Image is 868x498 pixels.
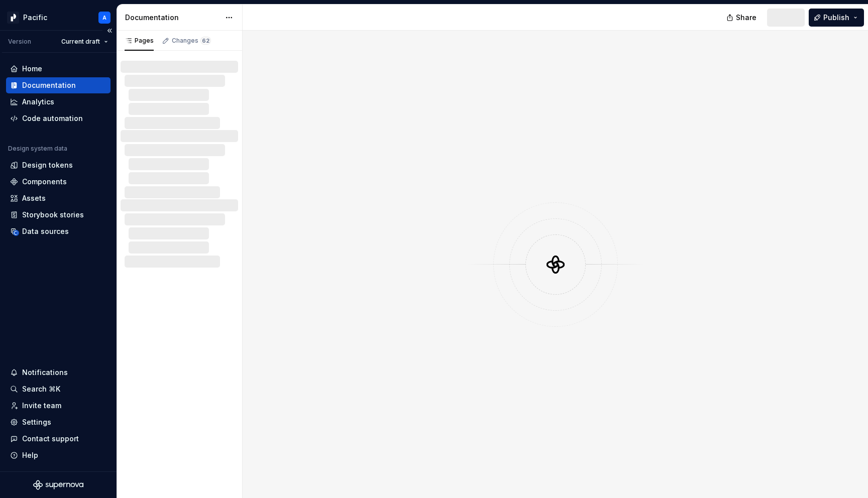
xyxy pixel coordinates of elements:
button: Current draft [57,35,113,49]
button: Help [6,447,111,463]
div: Storybook stories [22,210,84,220]
div: Version [8,38,31,46]
div: Invite team [22,401,61,411]
a: Components [6,174,111,190]
button: Search ⌘K [6,381,111,397]
div: Changes [172,37,211,45]
div: Pacific [23,13,47,23]
div: Contact support [22,434,79,444]
button: Share [721,9,763,27]
a: Code automation [6,110,111,127]
div: Pages [125,37,154,45]
div: Assets [22,193,46,203]
button: Publish [809,9,864,27]
div: A [102,14,106,22]
span: Publish [823,13,849,23]
span: 62 [200,37,211,45]
a: Design tokens [6,157,111,173]
a: Settings [6,414,111,430]
div: Analytics [22,97,54,107]
a: Storybook stories [6,207,111,223]
button: Collapse sidebar [102,24,117,38]
span: Current draft [61,38,100,46]
div: Design tokens [22,160,73,170]
div: Components [22,177,67,187]
a: Documentation [6,77,111,93]
div: Documentation [125,13,220,23]
div: Data sources [22,226,69,236]
div: Help [22,450,38,460]
a: Assets [6,190,111,206]
div: Documentation [22,80,76,90]
a: Home [6,61,111,77]
span: Share [736,13,756,23]
div: Settings [22,417,51,427]
a: Invite team [6,398,111,414]
button: PacificA [2,7,115,28]
a: Analytics [6,94,111,110]
svg: Supernova Logo [33,480,83,490]
button: Contact support [6,431,111,447]
img: 8d0dbd7b-a897-4c39-8ca0-62fbda938e11.png [7,12,19,24]
div: Search ⌘K [22,384,60,394]
div: Design system data [8,145,67,153]
div: Notifications [22,367,68,378]
div: Home [22,64,42,74]
a: Data sources [6,223,111,239]
button: Notifications [6,364,111,381]
div: Code automation [22,113,83,123]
